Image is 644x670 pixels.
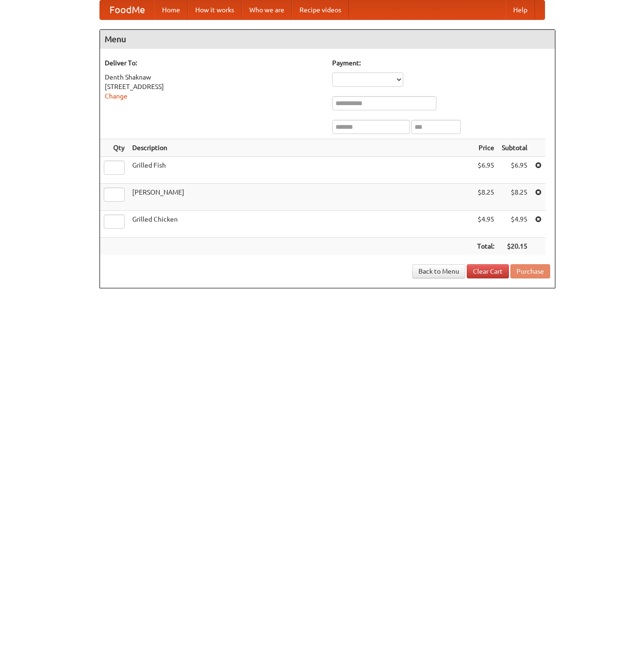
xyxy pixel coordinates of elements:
[498,157,531,184] td: $6.95
[100,30,555,49] h4: Menu
[498,184,531,211] td: $8.25
[105,82,323,91] div: [STREET_ADDRESS]
[188,0,242,19] a: How it works
[506,0,535,19] a: Help
[292,0,349,19] a: Recipe videos
[473,157,498,184] td: $6.95
[498,238,531,255] th: $20.15
[100,0,154,19] a: FoodMe
[105,92,127,100] a: Change
[412,264,465,278] a: Back to Menu
[498,139,531,157] th: Subtotal
[128,211,473,238] td: Grilled Chicken
[242,0,292,19] a: Who we are
[473,184,498,211] td: $8.25
[128,184,473,211] td: [PERSON_NAME]
[128,157,473,184] td: Grilled Fish
[128,139,473,157] th: Description
[473,238,498,255] th: Total:
[473,139,498,157] th: Price
[154,0,188,19] a: Home
[100,139,128,157] th: Qty
[467,264,509,278] a: Clear Cart
[473,211,498,238] td: $4.95
[498,211,531,238] td: $4.95
[105,58,323,68] h5: Deliver To:
[332,58,550,68] h5: Payment:
[105,72,323,82] div: Denth Shaknaw
[510,264,550,278] button: Purchase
